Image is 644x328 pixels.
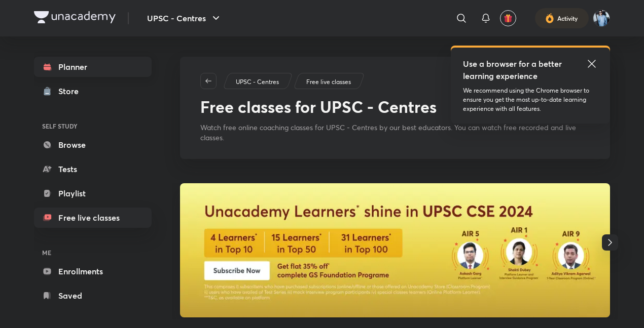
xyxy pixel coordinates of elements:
[236,77,279,87] p: UPSC - Centres
[34,208,152,228] a: Free live classes
[58,85,85,97] div: Store
[34,244,152,261] h6: ME
[34,135,152,155] a: Browse
[504,14,513,23] img: avatar
[463,86,598,113] p: We recommend using the Chrome browser to ensure you get the most up-to-date learning experience w...
[34,117,152,135] h6: SELF STUDY
[34,57,152,77] a: Planner
[306,77,351,87] p: Free live classes
[34,285,152,306] a: Saved
[34,159,152,179] a: Tests
[234,77,281,87] a: UPSC - Centres
[545,12,554,24] img: activity
[305,77,353,87] a: Free live classes
[141,8,228,28] button: UPSC - Centres
[463,58,564,82] h5: Use a browser for a better learning experience
[500,10,516,26] button: avatar
[593,10,610,27] img: Shipu
[34,81,152,101] a: Store
[180,183,610,317] img: banner
[200,97,437,116] h1: Free classes for UPSC - Centres
[34,11,116,26] a: Company Logo
[180,183,610,319] a: banner
[34,11,116,23] img: Company Logo
[34,183,152,203] a: Playlist
[34,261,152,281] a: Enrollments
[200,122,590,143] p: Watch free online coaching classes for UPSC - Centres by our best educators. You can watch free r...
